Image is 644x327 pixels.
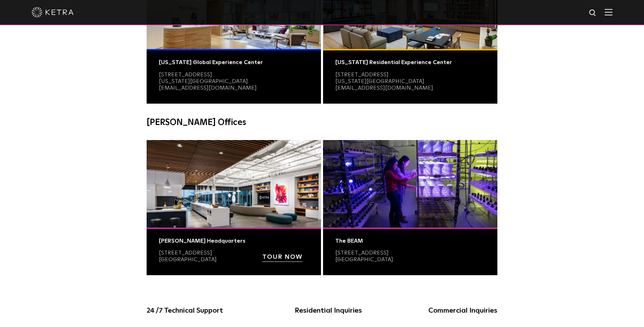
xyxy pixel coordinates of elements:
[335,59,485,66] div: [US_STATE] Residential Experience Center
[335,257,393,262] a: [GEOGRAPHIC_DATA]
[159,250,212,256] a: [STREET_ADDRESS]
[605,9,612,15] img: Hamburger%20Nav.svg
[589,9,597,18] img: search icon
[32,7,74,18] img: ketra-logo-2019-white
[335,78,424,84] a: [US_STATE][GEOGRAPHIC_DATA]
[262,254,302,262] a: TOUR NOW
[147,305,244,316] h5: 24 /7 Technical Support
[159,72,212,77] a: [STREET_ADDRESS]
[159,85,257,91] a: [EMAIL_ADDRESS][DOMAIN_NAME]
[335,72,389,77] a: [STREET_ADDRESS]
[159,59,309,66] div: [US_STATE] Global Experience Center
[295,305,378,316] h5: Residential Inquiries
[159,238,309,244] div: [PERSON_NAME] Headquarters
[262,254,302,260] strong: TOUR NOW
[335,85,433,91] a: [EMAIL_ADDRESS][DOMAIN_NAME]
[335,238,485,244] div: The BEAM
[323,140,497,228] img: Austin Photo@2x
[159,257,217,262] a: [GEOGRAPHIC_DATA]
[428,305,497,316] h5: Commercial Inquiries
[335,250,389,256] a: [STREET_ADDRESS]
[159,78,248,84] a: [US_STATE][GEOGRAPHIC_DATA]
[147,140,321,228] img: 036-collaboration-studio-2 copy
[147,116,497,129] h4: [PERSON_NAME] Offices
